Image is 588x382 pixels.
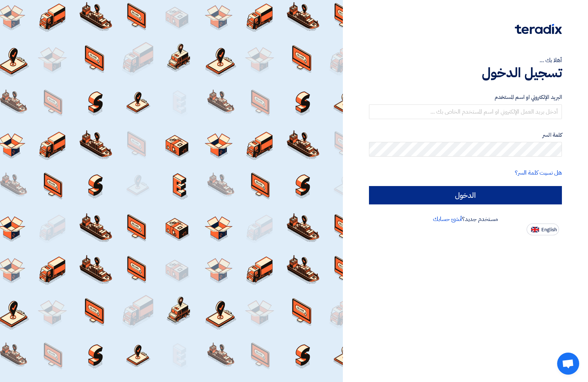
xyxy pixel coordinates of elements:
[369,131,562,139] label: كلمة السر
[369,215,562,224] div: مستخدم جديد؟
[531,227,539,232] img: en-US.png
[369,104,562,119] input: أدخل بريد العمل الإلكتروني او اسم المستخدم الخاص بك ...
[515,24,562,34] img: Teradix logo
[515,168,562,177] a: هل نسيت كلمة السر؟
[369,65,562,81] h1: تسجيل الدخول
[557,353,579,375] a: Open chat
[369,93,562,101] label: البريد الإلكتروني او اسم المستخدم
[541,227,557,232] span: English
[369,56,562,65] div: أهلا بك ...
[527,224,559,235] button: English
[369,186,562,204] input: الدخول
[433,215,462,224] a: أنشئ حسابك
